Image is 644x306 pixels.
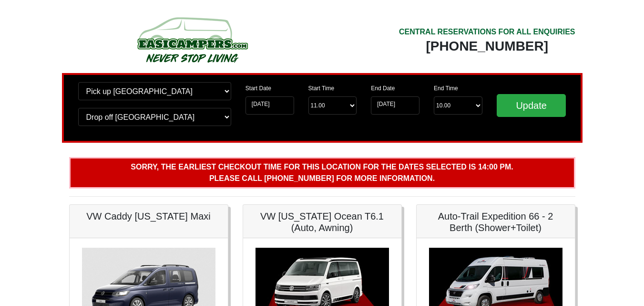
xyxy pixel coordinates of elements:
div: [PHONE_NUMBER] [399,38,575,55]
label: Start Time [308,84,335,93]
input: Return Date [371,96,419,115]
b: Sorry, the earliest checkout time for this location for the dates selected is 14:00 pm. Please ca... [131,163,513,182]
h5: Auto-Trail Expedition 66 - 2 Berth (Shower+Toilet) [426,211,565,233]
input: Update [497,94,566,117]
h5: VW Caddy [US_STATE] Maxi [79,211,218,222]
label: End Date [371,84,395,93]
img: campers-checkout-logo.png [102,13,283,66]
div: CENTRAL RESERVATIONS FOR ALL ENQUIRIES [399,26,575,38]
label: End Time [434,84,458,93]
input: Start Date [245,96,294,115]
h5: VW [US_STATE] Ocean T6.1 (Auto, Awning) [253,211,392,233]
label: Start Date [245,84,271,93]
